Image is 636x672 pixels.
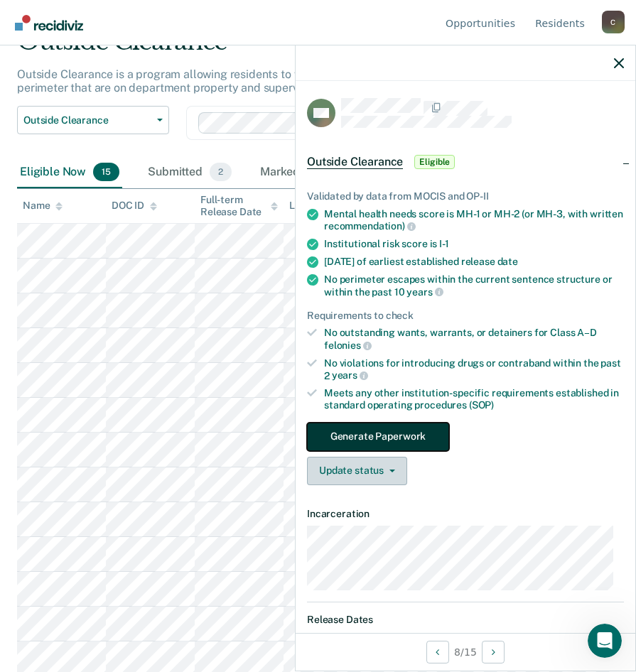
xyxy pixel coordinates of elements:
dt: Release Dates [307,614,624,626]
div: Outside Clearance [17,27,590,67]
div: Submitted [145,157,235,188]
div: Mental health needs score is MH-1 or MH-2 (or MH-3, with written [324,208,624,232]
div: DOC ID [112,200,157,212]
span: recommendation) [324,220,416,232]
span: I-1 [439,238,449,249]
div: No violations for introducing drugs or contraband within the past 2 [324,357,624,381]
div: No outstanding wants, warrants, or detainers for Class A–D [324,327,624,351]
div: Eligible Now [17,157,122,188]
div: Requirements to check [307,310,624,322]
span: felonies [324,340,372,351]
span: years [406,286,443,298]
div: C [602,11,625,33]
span: (SOP) [469,399,494,411]
button: Generate Paperwork [307,423,449,451]
span: 15 [93,163,119,181]
div: [DATE] of earliest established release [324,256,624,268]
div: Institutional risk score is [324,238,624,250]
div: Outside ClearanceEligible [296,139,635,185]
span: Outside Clearance [23,114,151,126]
span: 2 [210,163,232,181]
span: Eligible [414,155,455,169]
button: Next Opportunity [482,641,505,663]
div: Marked Ineligible [257,157,387,188]
button: Previous Opportunity [426,641,449,663]
button: Profile dropdown button [602,11,625,33]
p: Outside Clearance is a program allowing residents to work on assignments located outside the secu... [17,67,550,94]
span: Outside Clearance [307,155,403,169]
span: date [497,256,518,267]
div: 8 / 15 [296,633,635,671]
div: Last Viewed [289,200,358,212]
button: Update status [307,457,407,485]
div: Full-term Release Date [200,194,278,218]
span: years [332,369,368,381]
iframe: Intercom live chat [588,624,622,658]
div: No perimeter escapes within the current sentence structure or within the past 10 [324,273,624,298]
img: Recidiviz [15,15,83,31]
dt: Incarceration [307,508,624,520]
div: Meets any other institution-specific requirements established in standard operating procedures [324,387,624,411]
div: Validated by data from MOCIS and OP-II [307,190,624,202]
div: Name [23,200,63,212]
